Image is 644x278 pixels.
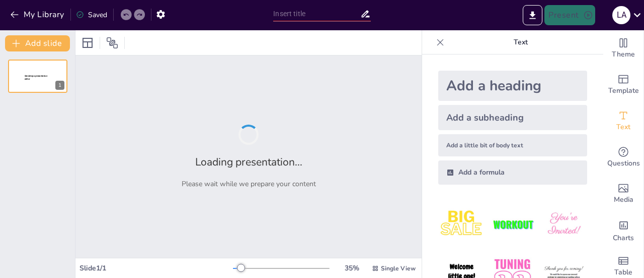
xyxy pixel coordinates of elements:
[448,30,593,54] p: Text
[182,179,316,189] p: Please wait while we prepare your content
[614,267,632,278] span: Table
[55,81,64,90] div: 1
[603,212,643,248] div: Add charts and graphs
[273,7,360,21] input: Insert title
[612,5,630,25] button: L A
[195,155,302,169] h2: Loading presentation...
[540,201,587,248] img: 3.jpeg
[612,6,630,24] div: L A
[523,5,542,25] button: Export to PowerPoint
[438,71,587,101] div: Add a heading
[603,30,643,67] div: Change the overall theme
[79,263,233,273] div: Slide 1 / 1
[614,194,633,205] span: Media
[79,35,96,51] div: Layout
[438,134,587,156] div: Add a little bit of body text
[616,122,630,133] span: Text
[603,67,643,103] div: Add ready made slides
[613,233,634,244] span: Charts
[8,60,67,93] div: 1
[25,75,47,80] span: Sendsteps presentation editor
[489,201,536,248] img: 2.jpeg
[340,263,364,273] div: 35 %
[607,158,640,169] span: Questions
[603,103,643,139] div: Add text boxes
[106,37,118,49] span: Position
[603,139,643,176] div: Get real-time input from your audience
[438,105,587,130] div: Add a subheading
[5,35,70,51] button: Add slide
[544,5,595,25] button: Present
[608,85,639,96] span: Template
[76,10,107,20] div: Saved
[612,49,635,60] span: Theme
[438,201,485,248] img: 1.jpeg
[438,160,587,185] div: Add a formula
[381,264,416,272] span: Single View
[8,7,68,23] button: My Library
[603,176,643,212] div: Add images, graphics, shapes or video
